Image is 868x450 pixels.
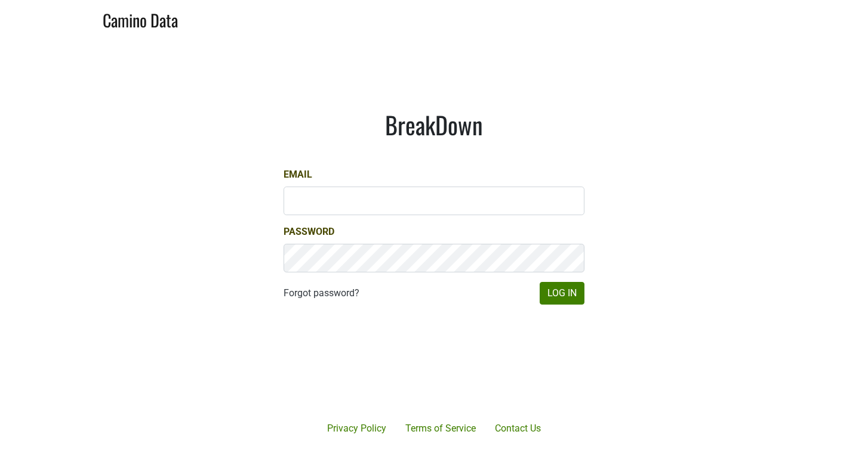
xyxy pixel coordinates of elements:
label: Password [284,225,334,239]
a: Camino Data [103,5,178,33]
a: Forgot password? [284,286,359,300]
h1: BreakDown [284,110,584,139]
button: Log In [540,282,584,305]
a: Terms of Service [396,417,485,440]
label: Email [284,167,312,182]
a: Privacy Policy [318,417,396,440]
a: Contact Us [485,417,550,440]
